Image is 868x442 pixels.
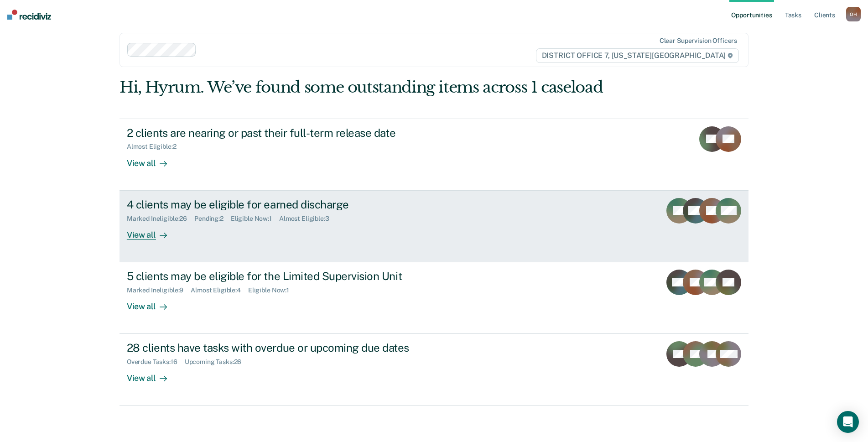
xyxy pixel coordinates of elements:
a: 2 clients are nearing or past their full-term release dateAlmost Eligible:2View all [120,119,748,191]
div: 2 clients are nearing or past their full-term release date [127,126,447,140]
div: Eligible Now : 1 [248,286,296,294]
div: Almost Eligible : 4 [191,286,248,294]
img: Recidiviz [7,10,51,20]
div: 4 clients may be eligible for earned discharge [127,198,447,211]
div: 5 clients may be eligible for the Limited Supervision Unit [127,270,447,283]
div: Upcoming Tasks : 26 [185,358,249,366]
div: Almost Eligible : 3 [279,215,337,223]
button: OH [846,7,861,21]
div: Clear supervision officers [660,37,737,45]
a: 5 clients may be eligible for the Limited Supervision UnitMarked Ineligible:9Almost Eligible:4Eli... [120,262,748,334]
div: Marked Ineligible : 9 [127,286,191,294]
div: Overdue Tasks : 16 [127,358,185,366]
div: O H [846,7,861,21]
div: Marked Ineligible : 26 [127,215,194,223]
div: Hi, Hyrum. We’ve found some outstanding items across 1 caseload [120,78,623,97]
div: Open Intercom Messenger [837,411,859,433]
div: View all [127,151,178,168]
div: Eligible Now : 1 [231,215,279,223]
div: Almost Eligible : 2 [127,143,184,151]
a: 4 clients may be eligible for earned dischargeMarked Ineligible:26Pending:2Eligible Now:1Almost E... [120,191,748,262]
span: DISTRICT OFFICE 7, [US_STATE][GEOGRAPHIC_DATA] [536,48,739,63]
div: View all [127,294,178,312]
div: View all [127,366,178,384]
div: 28 clients have tasks with overdue or upcoming due dates [127,341,447,354]
div: Pending : 2 [194,215,231,223]
a: 28 clients have tasks with overdue or upcoming due datesOverdue Tasks:16Upcoming Tasks:26View all [120,334,748,406]
div: View all [127,222,178,240]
